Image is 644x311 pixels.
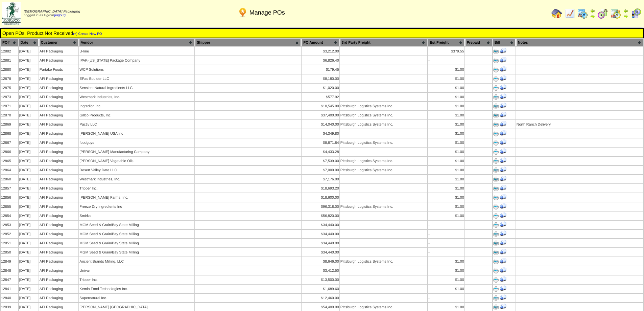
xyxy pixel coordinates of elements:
div: $37,400.00 [302,113,339,117]
th: Est Freight [428,39,464,46]
td: AFI Packaging [39,266,79,275]
td: MGM Seed & Grain/Bay State Milling [79,230,194,238]
td: 12871 [1,102,18,110]
img: arrowright.gif [590,14,595,19]
td: AFI Packaging [39,257,79,266]
img: po.png [237,7,248,18]
td: AFI Packaging [39,275,79,284]
td: AFI Packaging [39,221,79,229]
td: AFI Packaging [39,138,79,147]
img: arrowright.gif [623,14,628,19]
td: [DATE] [19,175,39,183]
div: $577.92 [302,95,339,99]
td: MGM Seed & Grain/Bay State Milling [79,221,194,229]
td: Tripper Inc. [79,275,194,284]
div: $8,871.84 [302,141,339,145]
td: AFI Packaging [39,120,79,129]
td: Pittsburgh Logistics Systems Inc. [340,120,428,129]
td: 12866 [1,148,18,156]
img: calendarcustomer.gif [630,8,641,19]
div: $1.00 [428,305,464,309]
img: Print Receiving Document [500,294,506,301]
td: 12841 [1,285,18,293]
img: Print Receiving Document [500,47,506,54]
img: Print [493,204,499,209]
th: Customer [39,39,79,46]
td: Pittsburgh Logistics Systems Inc. [340,138,428,147]
td: 12851 [1,239,18,247]
td: 12847 [1,275,18,284]
img: Print [493,259,499,264]
td: 12869 [1,120,18,129]
td: AFI Packaging [39,74,79,83]
img: Print Receiving Document [500,230,506,237]
div: $34,440.00 [302,250,339,254]
td: AFI Packaging [39,212,79,220]
td: [DATE] [19,248,39,257]
td: 12854 [1,212,18,220]
img: Print [493,286,499,292]
td: - [428,56,464,65]
img: Print Receiving Document [500,175,506,182]
img: Print [493,113,499,118]
td: - [428,294,464,302]
div: $3,212.00 [302,49,339,53]
img: zoroco-logo-small.webp [2,2,21,25]
td: [DATE] [19,138,39,147]
div: $1.00 [428,159,464,163]
th: 3rd Party Freight [340,39,428,46]
img: Print Receiving Document [500,130,506,136]
td: [PERSON_NAME] Vegetable Oils [79,157,194,165]
td: 12840 [1,294,18,302]
img: home.gif [551,8,562,19]
img: Print [493,305,499,310]
td: 12864 [1,166,18,174]
div: $3,412.50 [302,269,339,273]
img: Print [493,67,499,72]
td: [PERSON_NAME] USA Inc [79,129,194,138]
img: Print Receiving Document [500,194,506,200]
img: Print [493,149,499,155]
td: - [428,239,464,247]
div: $1.00 [428,123,464,127]
img: Print Receiving Document [500,139,506,146]
img: Print [493,104,499,109]
td: AFI Packaging [39,285,79,293]
td: AFI Packaging [39,248,79,257]
div: $379.55 [428,49,464,53]
th: Vendor [79,39,194,46]
td: AFI Packaging [39,184,79,193]
div: $54,400.00 [302,305,339,309]
div: $8,180.00 [302,77,339,81]
td: 12878 [1,74,18,83]
div: $1.00 [428,177,464,181]
div: $1.00 [428,104,464,108]
img: Print [493,213,499,219]
div: $1.00 [428,214,464,218]
td: [DATE] [19,93,39,101]
img: Print [493,222,499,228]
div: $12,460.00 [302,296,339,300]
td: Pittsburgh Logistics Systems Inc. [340,111,428,119]
td: AFI Packaging [39,56,79,65]
td: [DATE] [19,56,39,65]
td: [DATE] [19,275,39,284]
div: $1,689.60 [302,287,339,291]
div: $1.00 [428,141,464,145]
img: Print [493,250,499,255]
td: 12880 [1,65,18,74]
img: Print Receiving Document [500,258,506,264]
div: $1,020.00 [302,86,339,90]
div: $1.00 [428,95,464,99]
td: [DATE] [19,294,39,302]
img: Print Receiving Document [500,84,506,91]
td: North Ranch Delivery [516,120,643,129]
img: calendarprod.gif [577,8,588,19]
td: AFI Packaging [39,239,79,247]
td: 12875 [1,84,18,92]
div: $4,433.28 [302,150,339,154]
img: line_graph.gif [564,8,575,19]
td: [DATE] [19,129,39,138]
td: 12850 [1,248,18,257]
td: [DATE] [19,111,39,119]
